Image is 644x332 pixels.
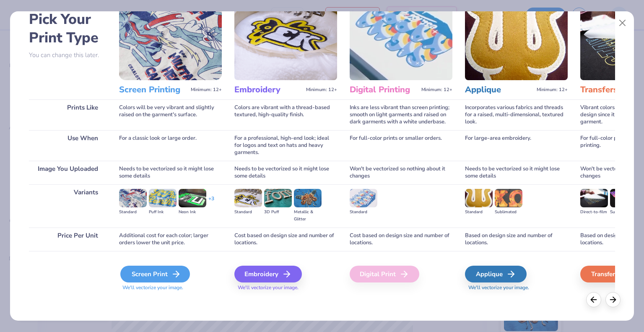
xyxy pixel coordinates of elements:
div: Additional cost for each color; larger orders lower the unit price. [119,227,222,251]
span: Minimum: 12+ [537,87,568,93]
span: Minimum: 12+ [191,87,222,93]
span: We'll vectorize your image. [119,284,222,291]
img: Standard [119,189,147,207]
h3: Digital Printing [350,84,418,95]
div: + 3 [208,195,214,209]
div: Standard [350,209,377,216]
img: Standard [465,189,493,207]
div: Based on design size and number of locations. [465,227,568,251]
div: 3D Puff [264,209,292,216]
div: Won't be vectorized so nothing about it changes [350,161,452,184]
div: Standard [465,209,493,216]
h3: Screen Printing [119,84,187,95]
div: For full-color prints or smaller orders. [350,130,452,161]
img: Standard [350,189,377,207]
p: You can change this later. [29,52,106,59]
div: Screen Print [120,266,190,282]
h3: Embroidery [234,84,303,95]
div: Metallic & Glitter [294,209,322,223]
div: Needs to be vectorized so it might lose some details [465,161,568,184]
div: Image You Uploaded [29,161,106,184]
img: Metallic & Glitter [294,189,322,207]
div: Standard [234,209,262,216]
div: Inks are less vibrant than screen printing; smooth on light garments and raised on dark garments ... [350,99,452,130]
div: Standard [119,209,147,216]
img: Supacolor [610,189,638,207]
div: Prints Like [29,99,106,130]
div: Sublimated [495,209,522,216]
div: Supacolor [610,209,638,216]
img: Puff Ink [149,189,177,207]
div: For a classic look or large order. [119,130,222,161]
img: Standard [234,189,262,207]
div: Neon Ink [179,209,206,216]
img: Sublimated [495,189,522,207]
div: Transfers [580,266,642,282]
div: Digital Print [350,266,419,282]
span: Minimum: 12+ [306,87,337,93]
img: Direct-to-film [580,189,608,207]
div: For a professional, high-end look; ideal for logos and text on hats and heavy garments. [234,130,337,161]
div: Use When [29,130,106,161]
div: Colors will be very vibrant and slightly raised on the garment's surface. [119,99,222,130]
div: Colors are vibrant with a thread-based textured, high-quality finish. [234,99,337,130]
div: Needs to be vectorized so it might lose some details [119,161,222,184]
img: 3D Puff [264,189,292,207]
span: Minimum: 12+ [421,87,452,93]
div: Direct-to-film [580,209,608,216]
div: Variants [29,184,106,227]
div: Needs to be vectorized so it might lose some details [234,161,337,184]
div: Incorporates various fabrics and threads for a raised, multi-dimensional, textured look. [465,99,568,130]
div: Cost based on design size and number of locations. [350,227,452,251]
div: Puff Ink [149,209,177,216]
div: Price Per Unit [29,227,106,251]
div: Cost based on design size and number of locations. [234,227,337,251]
span: We'll vectorize your image. [465,284,568,291]
img: Neon Ink [179,189,206,207]
h2: Pick Your Print Type [29,10,106,47]
div: Applique [465,266,527,282]
span: We'll vectorize your image. [234,284,337,291]
div: Embroidery [234,266,302,282]
div: For large-area embroidery. [465,130,568,161]
h3: Applique [465,84,533,95]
